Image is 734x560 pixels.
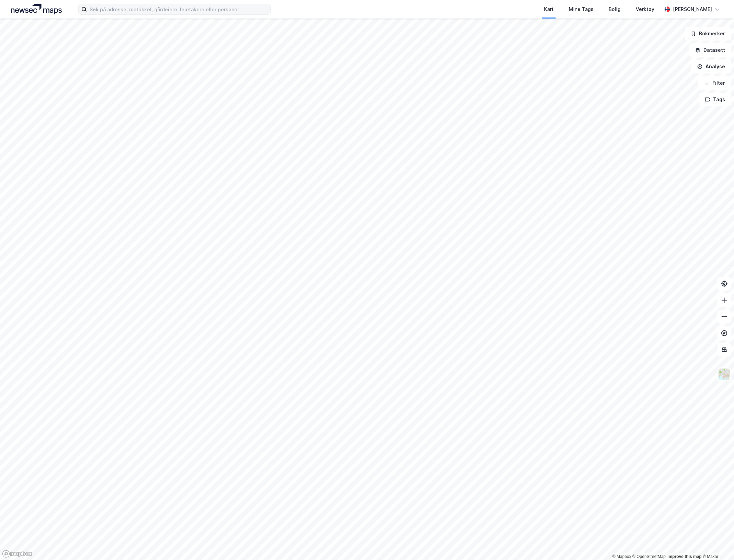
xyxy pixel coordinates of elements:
div: Kart [544,5,554,13]
div: Kontrollprogram for chat [700,527,734,560]
input: Søk på adresse, matrikkel, gårdeiere, leietakere eller personer [87,4,270,14]
img: logo.a4113a55bc3d86da70a041830d287a7e.svg [11,4,62,14]
div: [PERSON_NAME] [673,5,712,13]
div: Verktøy [636,5,654,13]
div: Bolig [609,5,621,13]
iframe: Chat Widget [700,527,734,560]
div: Mine Tags [569,5,594,13]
